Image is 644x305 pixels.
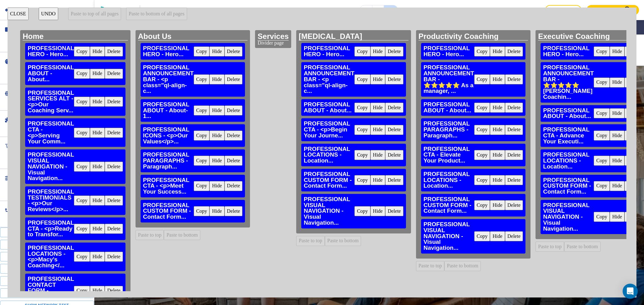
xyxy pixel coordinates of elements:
button: Copy [354,206,370,216]
h3: PROFESSIONAL CTA - Elevate Your Product... [424,146,474,164]
button: Copy [594,78,610,88]
button: Hide [90,128,105,138]
button: Copy [74,162,90,172]
button: Delete [105,286,123,296]
h3: PROFESSIONAL ABOUT - About-1... [143,102,194,119]
h3: PROFESSIONAL ABOUT - About... [424,102,474,113]
button: Hide [370,125,385,135]
button: Delete [625,212,643,222]
button: Hide [610,46,625,56]
button: Hide [90,97,105,107]
h3: PROFESSIONAL PARAGRAPHS - Paragraph... [143,152,194,169]
h2: Save and Exit Editor [15,6,63,14]
button: Hide [610,108,625,118]
button: Copy [354,74,370,84]
button: Hide [209,46,224,56]
button: Copy [594,212,610,222]
button: Copy [474,103,490,113]
button: Hide [370,175,385,185]
button: Copy [74,69,90,79]
h3: PROFESSIONAL CTA - <p>Meet Your Success... [143,177,194,195]
p: Save Draft [553,7,573,13]
button: Delete [225,74,243,84]
button: Copy [74,252,90,262]
button: Copy [74,195,90,206]
h3: PROFESSIONAL CUSTOM FORM - Contact Form... [424,196,474,214]
button: Hide [209,131,224,141]
h3: PROFESSIONAL LOCATIONS - Location... [304,146,354,164]
button: Delete [505,150,523,160]
button: Paste to top [416,261,445,271]
button: Copy [74,224,90,234]
button: Delete [105,224,123,234]
button: Delete [105,195,123,206]
h3: PROFESSIONAL VISUAL NAVIGATION - Visual Navigation... [424,222,474,251]
h3: [PERSON_NAME] Coaching [143,7,190,13]
button: Copy [194,105,210,115]
button: Hide [370,103,385,113]
button: Delete [105,252,123,262]
h2: Home [23,33,128,40]
button: Delete [625,78,643,88]
h3: PROFESSIONAL HERO - Hero... [304,45,354,57]
button: Paste to bottom [164,230,200,240]
button: Delete [385,206,403,216]
h3: PROFESSIONAL CTA - Advance Your Executi... [543,127,594,144]
h3: PROFESSIONAL CTA - <p>Ready to Transfor... [28,220,74,238]
button: UNDO [39,8,58,20]
button: Delete [625,46,643,56]
button: Hide [610,78,625,88]
h3: PROFESSIONAL VISUAL NAVIGATION - Visual Navigation... [543,202,594,232]
button: CLOSE [8,8,29,20]
button: Hide [490,175,505,185]
button: Hide [209,206,224,216]
button: Hide [370,46,385,56]
h3: PROFESSIONAL ABOUT - About... [304,102,354,113]
img: Bizwise Logo [99,6,137,14]
button: Delete [385,74,403,84]
h3: PROFESSIONAL CUSTOM FORM - Contact Form... [304,171,354,189]
button: Copy [354,175,370,185]
button: Copy [354,103,370,113]
button: Delete [505,74,523,84]
button: Delete [385,150,403,160]
button: Delete [505,125,523,135]
h3: PROFESSIONAL ICONS - <p>Our Values</p>... [143,127,194,144]
button: Hide [90,286,105,296]
h3: PROFESSIONAL CUSTOM FORM - Contact Form... [543,177,594,195]
div: Divider page [258,40,289,45]
button: Delete [225,105,243,115]
h3: PROFESSIONAL HERO - Hero... [28,45,74,57]
button: Delete [385,46,403,56]
button: Hide [490,150,505,160]
h3: PROFESSIONAL VISUAL NAVIGATION - Visual Navigation... [28,152,74,181]
button: Copy [194,156,210,166]
h3: PROFESSIONAL LOCATIONS - Location... [424,171,474,189]
button: Delete [625,108,643,118]
button: Paste to bottom of all pages [126,8,187,20]
h3: PROFESSIONAL CUSTOM FORM - Contact Form... [143,202,194,220]
button: Delete [505,231,523,241]
button: Delete [505,103,523,113]
button: Copy [194,46,210,56]
button: Copy [74,286,90,296]
h3: PROFESSIONAL LOCATIONS - Location... [543,152,594,169]
button: Hide [490,125,505,135]
button: Hide [90,69,105,79]
button: Delete [625,131,643,141]
button: Copy [594,181,610,191]
button: Delete [385,175,403,185]
h3: PROFESSIONAL ANNOUNCEMENT BAR - ⭐⭐⭐⭐⭐ As a manager, ... [424,65,474,94]
button: Hide [490,231,505,241]
button: Hide [90,195,105,206]
button: Copy [194,131,210,141]
h3: Need help? [520,7,540,13]
button: Delete [105,46,123,56]
h3: PROFESSIONAL ABOUT - About... [28,65,74,82]
button: Delete [225,156,243,166]
button: Paste to bottom [325,236,361,246]
button: Hide [490,200,505,210]
button: Delete [105,128,123,138]
button: Copy [594,131,610,141]
button: Copy [354,150,370,160]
